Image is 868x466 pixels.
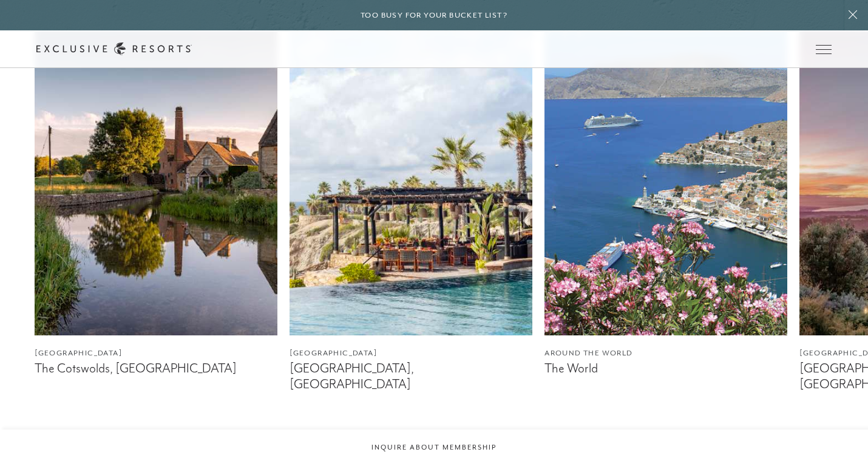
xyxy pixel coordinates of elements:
[35,348,277,359] figcaption: [GEOGRAPHIC_DATA]
[290,32,532,392] a: [GEOGRAPHIC_DATA][GEOGRAPHIC_DATA], [GEOGRAPHIC_DATA]
[35,361,277,376] figcaption: The Cotswolds, [GEOGRAPHIC_DATA]
[544,348,787,359] figcaption: Around the World
[544,32,787,377] a: Around the WorldThe World
[816,45,832,53] button: Open navigation
[290,348,532,359] figcaption: [GEOGRAPHIC_DATA]
[35,32,277,377] a: [GEOGRAPHIC_DATA]The Cotswolds, [GEOGRAPHIC_DATA]
[290,361,532,391] figcaption: [GEOGRAPHIC_DATA], [GEOGRAPHIC_DATA]
[544,361,787,376] figcaption: The World
[361,10,507,21] h6: Too busy for your bucket list?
